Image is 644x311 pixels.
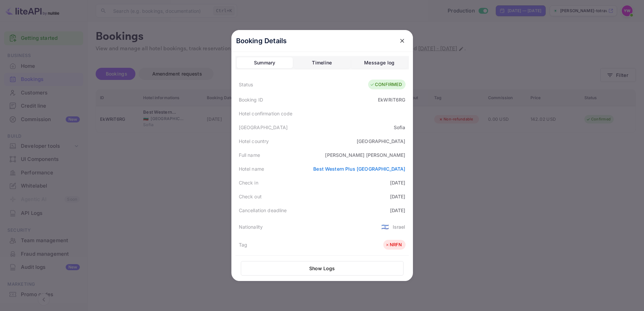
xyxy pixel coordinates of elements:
div: Israel [393,223,406,230]
div: Full name [239,151,260,159]
div: Check out [239,193,262,200]
div: Booking ID [239,96,263,103]
button: Message log [351,57,407,68]
div: [DATE] [390,179,406,186]
div: Message log [364,59,394,67]
div: Sofia [394,124,406,131]
div: Cancellation deadline [239,207,287,214]
div: Timeline [312,59,332,67]
div: Hotel confirmation code [239,110,292,117]
span: United States [381,221,389,233]
div: [GEOGRAPHIC_DATA] [239,124,288,131]
button: Show Logs [241,261,404,276]
p: Booking Details [236,36,287,46]
div: [PERSON_NAME] [PERSON_NAME] [325,151,405,159]
div: Summary [254,59,276,67]
div: EkWRiT6RG [378,96,405,103]
div: Check in [239,179,258,186]
div: Nationality [239,223,263,230]
a: Best Western Plus [GEOGRAPHIC_DATA] [313,166,405,172]
div: Hotel name [239,165,264,172]
div: NRFN [385,242,402,248]
div: [DATE] [390,193,406,200]
div: CONFIRMED [370,81,402,88]
button: Timeline [294,57,350,68]
div: [DATE] [390,207,406,214]
button: close [396,35,408,47]
div: Hotel country [239,138,269,145]
div: Tag [239,241,247,248]
button: Summary [237,57,293,68]
div: Status [239,81,253,88]
div: [GEOGRAPHIC_DATA] [357,138,406,145]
